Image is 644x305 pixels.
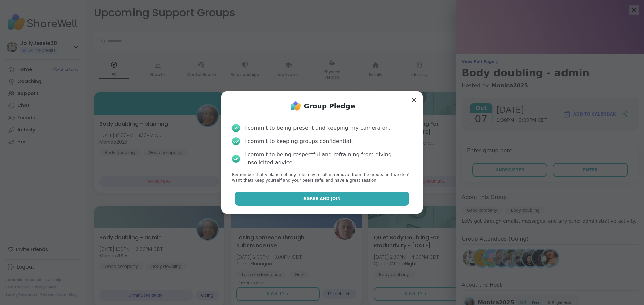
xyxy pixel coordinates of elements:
p: Remember that violation of any rule may result in removal from the group, and we don’t want that!... [232,172,412,183]
span: Agree and Join [303,196,341,202]
h1: Group Pledge [304,101,355,111]
button: Agree and Join [235,192,410,206]
div: I commit to being present and keeping my camera on. [244,124,390,132]
img: ShareWell Logo [289,99,303,113]
div: I commit to being respectful and refraining from giving unsolicited advice. [244,151,412,167]
div: I commit to keeping groups confidential. [244,137,353,145]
